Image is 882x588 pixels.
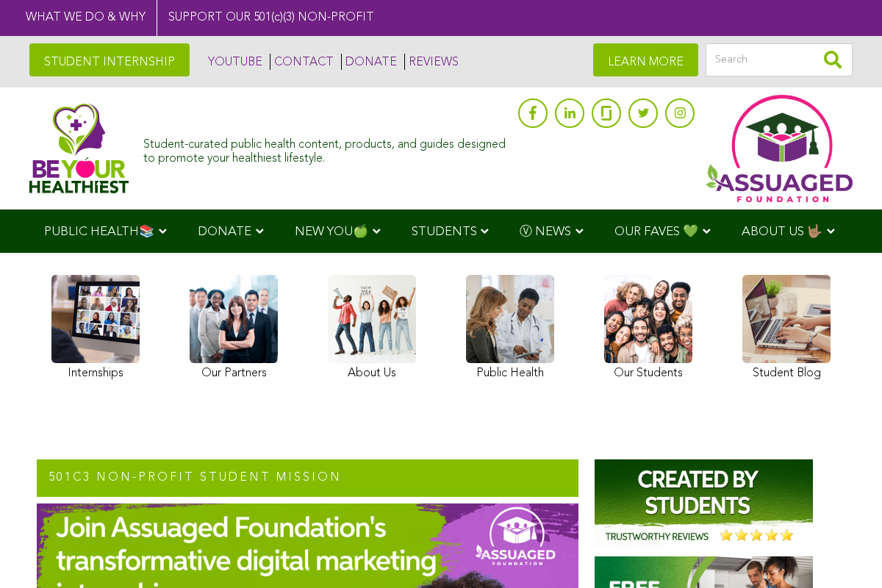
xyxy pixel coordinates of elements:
[341,54,397,70] a: DONATE
[412,226,477,238] span: STUDENTS
[143,131,511,166] div: Student-curated public health content, products, and guides designed to promote your healthiest l...
[706,43,853,76] input: Search
[22,209,860,253] div: Navigation Menu
[601,106,612,121] img: glassdoor
[520,226,571,238] span: Ⓥ NEWS
[44,226,154,238] span: PUBLIC HEALTH📚
[614,226,698,238] span: OUR FAVES 💚
[295,226,368,238] span: NEW YOU🍏
[593,43,698,76] a: LEARN MORE
[29,103,129,193] img: Assuaged
[706,95,853,202] img: Assuaged App
[742,226,822,238] span: ABOUT US 🤟🏽
[37,459,578,498] h2: 501c3 NON-PROFIT STUDENT MISSION
[270,54,334,70] a: CONTACT
[198,226,251,238] span: DONATE
[595,459,813,548] img: Assuaged-Foundation-Student-Internship-Opportunity-Reviews-Mission-GIPHY-2
[808,517,882,588] iframe: Chat Widget
[404,54,459,70] a: REVIEWS
[204,54,262,70] a: YOUTUBE
[29,43,190,76] a: STUDENT INTERNSHIP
